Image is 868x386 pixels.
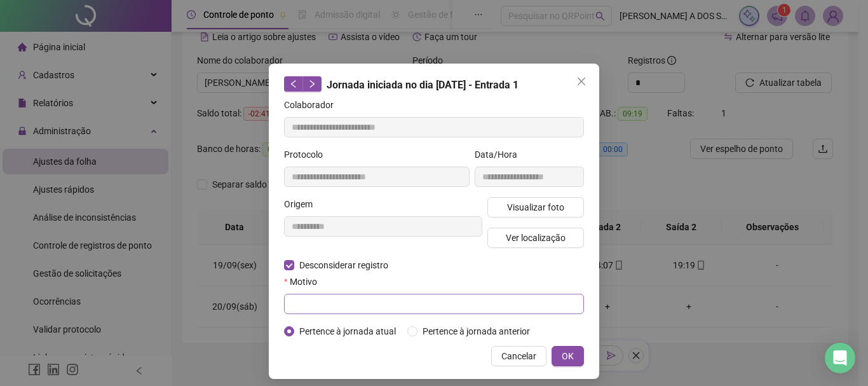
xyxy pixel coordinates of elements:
span: close [576,76,587,86]
button: left [284,76,303,92]
span: left [289,79,298,88]
button: Close [571,71,592,92]
div: Open Intercom Messenger [825,343,855,373]
button: Cancelar [491,346,546,366]
button: Ver localização [487,228,584,248]
label: Protocolo [284,148,331,162]
span: OK [562,349,574,363]
button: OK [552,346,584,366]
span: Ver localização [506,231,566,245]
span: Pertence à jornada atual [294,324,401,338]
label: Origem [284,197,321,211]
span: Visualizar foto [507,200,564,214]
span: right [308,79,316,88]
div: Jornada iniciada no dia [DATE] - Entrada 1 [284,76,584,93]
span: Desconsiderar registro [294,258,393,272]
span: Pertence à jornada anterior [417,324,535,338]
label: Colaborador [284,98,342,112]
span: Cancelar [501,349,536,363]
button: Visualizar foto [487,197,584,217]
button: right [302,76,322,92]
label: Motivo [284,275,325,289]
label: Data/Hora [475,148,526,162]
